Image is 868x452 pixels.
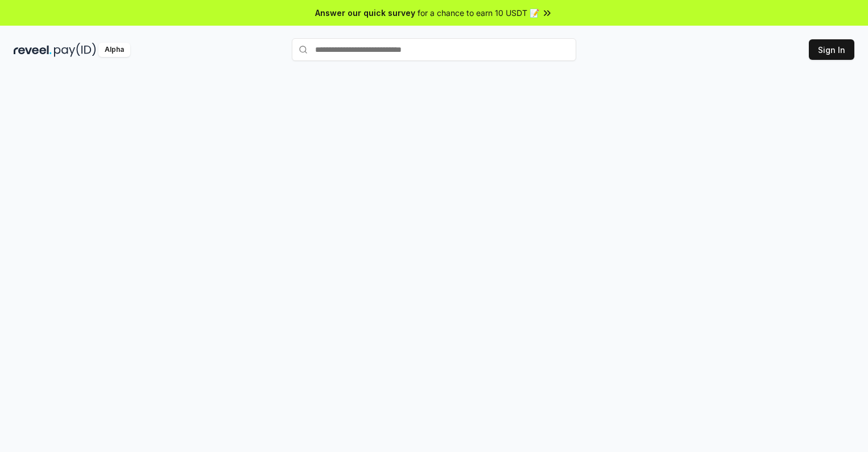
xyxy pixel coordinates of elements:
[14,43,52,57] img: reveel_dark
[98,43,130,57] div: Alpha
[54,43,96,57] img: pay_id
[418,7,539,19] span: for a chance to earn 10 USDT 📝
[315,7,415,19] span: Answer our quick survey
[809,39,854,60] button: Sign In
